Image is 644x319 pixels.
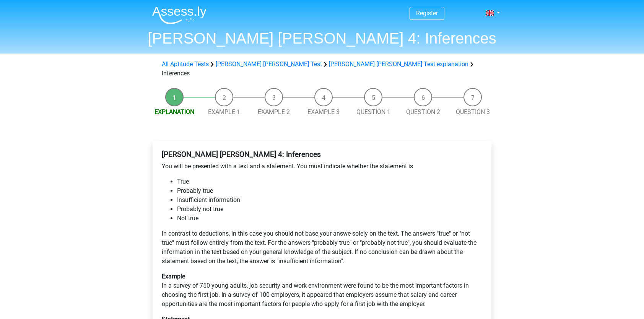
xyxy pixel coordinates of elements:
[162,162,482,171] p: You will be presented with a text and a statement. You must indicate whether the statement is
[356,108,390,116] a: Question 1
[329,60,468,68] a: [PERSON_NAME] [PERSON_NAME] Test explanation
[162,272,482,309] p: In a survey of 750 young adults, job security and work environment were found to be the most impo...
[177,186,482,195] li: Probably true
[177,177,482,186] li: True
[456,108,490,116] a: Question 3
[177,205,482,214] li: Probably not true
[208,108,240,116] a: Example 1
[162,273,185,280] b: Example
[152,6,207,24] img: Assessly
[258,108,290,116] a: Example 2
[162,150,321,159] b: [PERSON_NAME] [PERSON_NAME] 4: Inferences
[154,108,194,116] a: Explanation
[146,29,498,47] h1: [PERSON_NAME] [PERSON_NAME] 4: Inferences
[177,214,482,223] li: Not true
[177,195,482,205] li: Insufficient information
[416,10,438,17] a: Register
[159,60,485,78] div: Inferences
[307,108,340,116] a: Example 3
[406,108,440,116] a: Question 2
[162,60,209,68] a: All Aptitude Tests
[216,60,322,68] a: [PERSON_NAME] [PERSON_NAME] Test
[162,229,482,266] p: In contrast to deductions, in this case you should not base your answe solely on the text. The an...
